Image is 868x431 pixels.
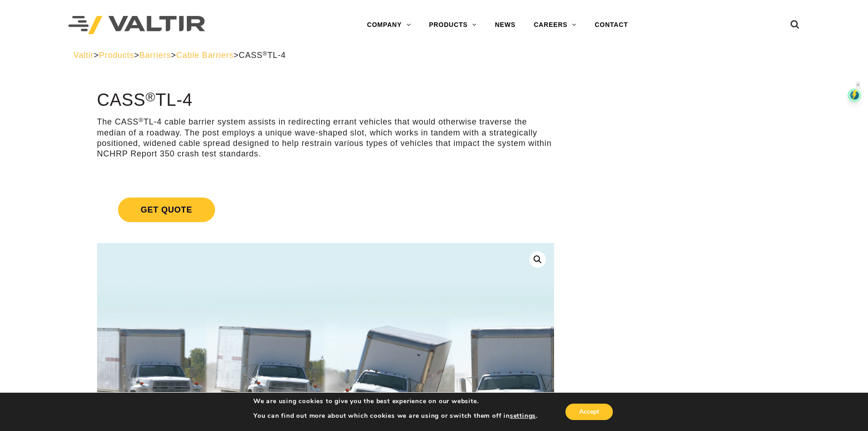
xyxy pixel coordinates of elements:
[97,117,554,160] p: The CASS TL-4 cable barrier system assists in redirecting errant vehicles that would otherwise tr...
[176,51,234,60] a: Cable Barriers
[97,187,554,233] a: Get Quote
[565,404,613,420] button: Accept
[486,16,524,34] a: NEWS
[118,197,215,222] span: Get Quote
[253,397,538,405] p: We are using cookies to give you the best experience on our website.
[99,51,134,60] a: Products
[73,51,93,60] a: Valtir
[253,412,538,420] p: You can find out more about which cookies we are using or switch them off in .
[73,50,795,61] div: > > > >
[139,117,144,124] sup: ®
[145,89,155,104] sup: ®
[239,51,286,60] span: CASS TL-4
[97,91,554,110] h1: CASS TL-4
[524,16,586,34] a: CAREERS
[358,16,420,34] a: COMPANY
[68,16,205,35] img: Valtir
[262,50,267,57] sup: ®
[510,412,536,420] button: settings
[139,51,171,60] a: Barriers
[586,16,637,34] a: CONTACT
[420,16,486,34] a: PRODUCTS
